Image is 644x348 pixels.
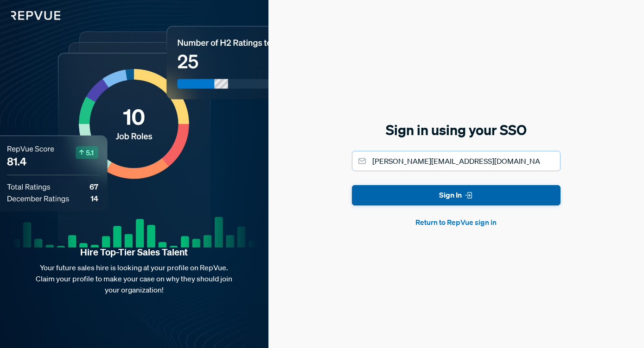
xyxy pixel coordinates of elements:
[15,262,254,295] p: Your future sales hire is looking at your profile on RepVue. Claim your profile to make your case...
[15,246,254,258] strong: Hire Top-Tier Sales Talent
[352,185,561,206] button: Sign In
[352,120,561,140] h5: Sign in using your SSO
[352,151,561,171] input: Email address
[352,217,561,228] button: Return to RepVue sign in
